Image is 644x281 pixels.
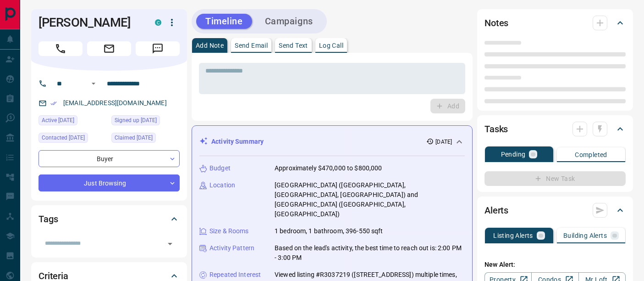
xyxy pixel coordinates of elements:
span: Contacted [DATE] [42,133,85,142]
p: Send Text [279,42,308,49]
h1: [PERSON_NAME] [39,15,141,30]
p: Activity Summary [211,137,264,146]
button: Open [164,237,176,250]
div: condos.ca [155,19,161,26]
p: Listing Alerts [493,232,533,239]
p: Send Email [235,42,268,49]
h2: Notes [484,16,508,30]
div: Tue Aug 19 2025 [111,133,180,146]
p: Building Alerts [563,232,607,239]
p: Activity Pattern [209,243,254,253]
span: Email [87,41,131,56]
p: Add Note [196,42,224,49]
div: Alerts [484,199,626,221]
button: Campaigns [256,14,322,29]
div: Notes [484,12,626,34]
h2: Tags [39,212,58,226]
a: [EMAIL_ADDRESS][DOMAIN_NAME] [63,99,167,107]
p: 1 bedroom, 1 bathroom, 396-550 sqft [275,226,383,236]
p: Budget [209,163,231,173]
span: Active [DATE] [42,116,74,125]
div: Just Browsing [39,174,180,191]
p: [GEOGRAPHIC_DATA] ([GEOGRAPHIC_DATA], [GEOGRAPHIC_DATA], [GEOGRAPHIC_DATA]) and [GEOGRAPHIC_DATA]... [275,180,465,219]
p: New Alert: [484,260,626,270]
svg: Email Verified [50,100,57,107]
div: Mon Aug 18 2025 [111,115,180,128]
span: Call [39,41,83,56]
p: [DATE] [435,138,452,146]
button: Timeline [196,14,252,29]
div: Activity Summary[DATE] [199,133,465,150]
p: Repeated Interest [209,270,261,280]
div: Tasks [484,118,626,140]
p: Pending [501,151,526,157]
p: Log Call [319,42,343,49]
div: Buyer [39,150,180,167]
h2: Tasks [484,122,508,136]
p: Approximately $470,000 to $800,000 [275,163,382,173]
p: Based on the lead's activity, the best time to reach out is: 2:00 PM - 3:00 PM [275,243,465,263]
span: Message [136,41,180,56]
button: Open [88,78,99,89]
div: Wed Sep 10 2025 [39,133,107,146]
p: Size & Rooms [209,226,249,236]
div: Tags [39,208,180,230]
p: Location [209,180,235,190]
span: Claimed [DATE] [115,133,153,142]
h2: Alerts [484,203,508,218]
span: Signed up [DATE] [115,116,157,125]
div: Wed Sep 03 2025 [39,115,107,128]
p: Completed [575,152,607,158]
